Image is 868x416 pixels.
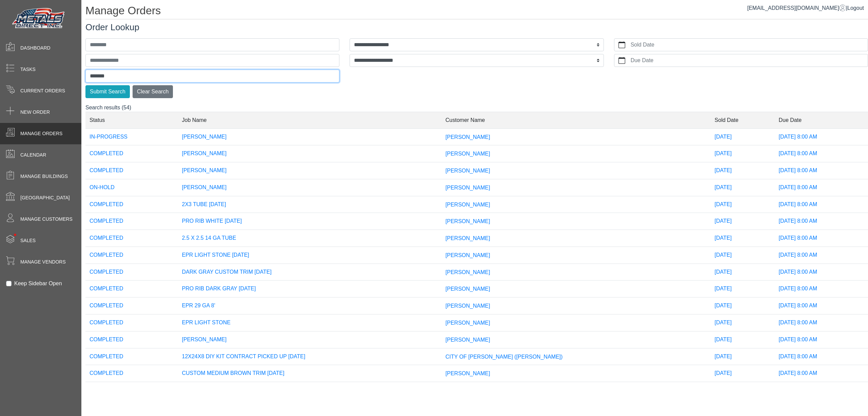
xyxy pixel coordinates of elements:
td: [DATE] [711,230,775,247]
td: Customer Name [441,112,711,128]
span: Current Orders [20,87,65,94]
td: [PERSON_NAME] [178,145,441,162]
td: PRO RIB DARK GRAY [DATE] [178,281,441,297]
span: • [6,224,24,246]
h3: Order Lookup [85,22,868,33]
td: [DATE] [711,145,775,162]
td: [DATE] 8:00 AM [774,179,868,196]
td: [DATE] 8:00 AM [774,213,868,230]
img: Metals Direct Inc Logo [10,6,68,31]
span: [PERSON_NAME] [446,269,490,275]
span: CITY OF [PERSON_NAME] ([PERSON_NAME]) [446,354,563,359]
td: COMPLETED [85,162,178,179]
td: [DATE] [711,196,775,213]
td: Sold Date [711,112,775,128]
td: [DATE] 8:00 AM [774,281,868,297]
td: EPR LIGHT STONE [DATE] [178,247,441,264]
td: DARK GRAY CUSTOM TRIM [DATE] [178,264,441,281]
td: [DATE] 8:00 AM [774,365,868,382]
td: CUSTOM MEDIUM BROWN TRIM [DATE] [178,365,441,382]
span: [PERSON_NAME] [446,286,490,292]
td: [DATE] [711,264,775,281]
td: [DATE] 8:00 AM [774,196,868,213]
td: [DATE] [711,314,775,331]
td: COMPLETED [85,281,178,297]
span: [PERSON_NAME] [446,337,490,343]
td: [DATE] 8:00 AM [774,348,868,365]
td: [PERSON_NAME] [178,128,441,145]
span: Tasks [20,66,36,73]
td: PRO RIB WHITE [DATE] [178,213,441,230]
td: [PERSON_NAME] [178,162,441,179]
td: 2X3 TUBE [DATE] [178,196,441,213]
div: Search results (54) [85,104,868,383]
td: 12X24X8 DIY KIT CONTRACT PICKED UP [DATE] [178,348,441,365]
td: [DATE] [711,348,775,365]
td: COMPLETED [85,196,178,213]
td: COMPLETED [85,314,178,331]
span: [PERSON_NAME] [446,235,490,241]
td: COMPLETED [85,247,178,264]
td: 2.5 X 2.5 14 GA TUBE [178,230,441,247]
td: [DATE] 8:00 AM [774,297,868,314]
button: Submit Search [85,85,130,98]
td: [DATE] [711,247,775,264]
span: [GEOGRAPHIC_DATA] [20,194,70,201]
span: [PERSON_NAME] [446,370,490,376]
td: [DATE] [711,382,775,399]
td: [DATE] 8:00 AM [774,128,868,145]
span: Logout [847,5,864,11]
td: [DATE] 8:00 AM [774,230,868,247]
span: Dashboard [20,44,51,52]
span: Manage Customers [20,216,73,223]
td: ON-HOLD [85,179,178,196]
span: Manage Buildings [20,173,68,180]
td: COMPLETED [85,348,178,365]
td: [DATE] [711,162,775,179]
td: [DATE] 8:00 AM [774,145,868,162]
td: COMPLETED [85,297,178,314]
td: [DATE] [711,297,775,314]
span: [PERSON_NAME] [446,185,490,191]
td: [DATE] [711,128,775,145]
div: | [747,4,864,12]
td: [PERSON_NAME] [178,331,441,348]
td: [DATE] 8:00 AM [774,264,868,281]
span: [PERSON_NAME] [446,168,490,174]
button: Clear Search [133,85,173,98]
label: Sold Date [629,39,868,51]
a: [EMAIL_ADDRESS][DOMAIN_NAME] [747,5,846,11]
span: [PERSON_NAME] [446,151,490,157]
span: [PERSON_NAME] [446,218,490,224]
span: New Order [20,109,50,116]
td: IN-PROGRESS [85,128,178,145]
td: COMPLETED [85,331,178,348]
h1: Manage Orders [85,4,868,19]
td: EPR LIGHT STONE [178,314,441,331]
button: calendar [614,39,629,51]
svg: calendar [618,57,625,64]
span: [PERSON_NAME] [446,320,490,326]
span: [PERSON_NAME] [446,303,490,309]
span: Sales [20,237,36,244]
svg: calendar [618,41,625,48]
span: Manage Orders [20,130,62,137]
label: Keep Sidebar Open [14,279,62,288]
td: COMPLETED [85,213,178,230]
td: DARK BROWN [PERSON_NAME] TRIM [DATE] [178,382,441,399]
td: [DATE] [711,331,775,348]
td: [DATE] 8:00 AM [774,331,868,348]
td: [DATE] 8:00 AM [774,314,868,331]
td: COMPLETED [85,264,178,281]
span: [PERSON_NAME] [446,201,490,207]
td: [DATE] 8:00 AM [774,382,868,399]
span: Manage Vendors [20,258,66,266]
td: EPR 29 GA 8' [178,297,441,314]
td: Status [85,112,178,128]
td: [DATE] [711,213,775,230]
td: COMPLETED [85,230,178,247]
span: [PERSON_NAME] [446,252,490,258]
td: COMPLETED [85,382,178,399]
td: COMPLETED [85,365,178,382]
